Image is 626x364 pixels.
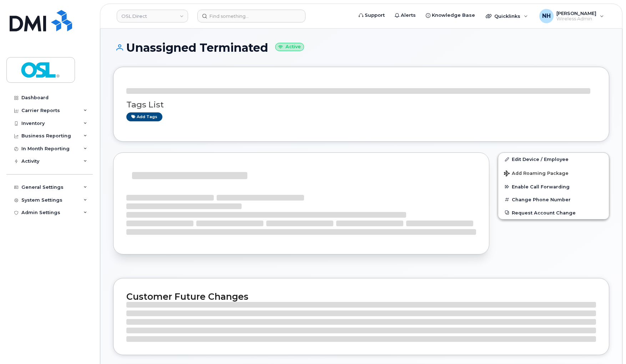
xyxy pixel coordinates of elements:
h2: Customer Future Changes [126,291,596,302]
span: Enable Call Forwarding [512,184,570,189]
button: Change Phone Number [498,193,609,206]
h1: Unassigned Terminated [113,41,609,54]
button: Request Account Change [498,206,609,219]
button: Add Roaming Package [498,166,609,180]
span: Add Roaming Package [504,171,569,177]
a: Edit Device / Employee [498,153,609,166]
small: Active [275,43,304,51]
h3: Tags List [126,100,596,109]
a: Add tags [126,112,162,121]
button: Enable Call Forwarding [498,180,609,193]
